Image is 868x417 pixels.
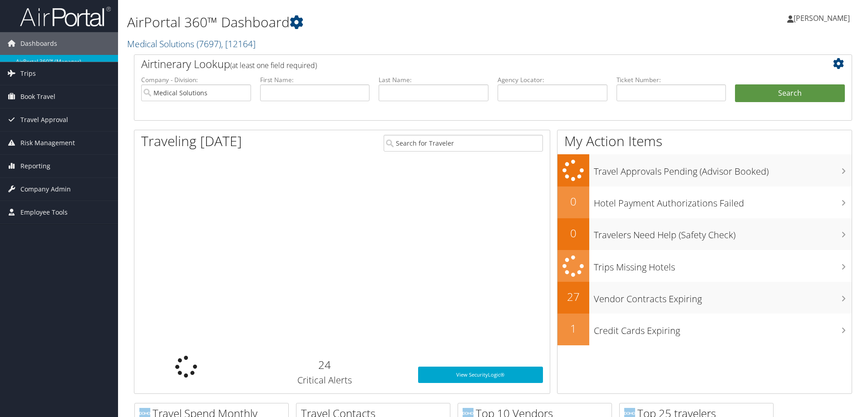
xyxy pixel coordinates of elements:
h2: 0 [557,226,589,241]
h3: Hotel Payment Authorizations Failed [594,192,852,210]
span: , [ 12164 ] [221,38,256,50]
span: Book Travel [20,85,55,108]
h3: Travelers Need Help (Safety Check) [594,224,852,241]
label: Ticket Number: [616,75,726,84]
label: Company - Division: [141,75,251,84]
h2: Airtinerary Lookup [141,56,785,72]
h3: Credit Cards Expiring [594,320,852,337]
label: First Name: [260,75,370,84]
span: Company Admin [20,178,71,201]
span: [PERSON_NAME] [794,13,850,23]
input: Search for Traveler [384,135,543,152]
h3: Critical Alerts [245,374,404,387]
h2: 27 [557,289,589,304]
h1: AirPortal 360™ Dashboard [127,13,615,32]
a: Travel Approvals Pending (Advisor Booked) [557,154,852,186]
button: Search [735,84,845,103]
span: ( 7697 ) [197,38,221,50]
img: airportal-logo.png [20,6,111,27]
a: Medical Solutions [127,38,256,50]
span: Trips [20,62,36,85]
h2: 1 [557,321,589,336]
label: Agency Locator: [498,75,607,84]
span: Risk Management [20,132,75,154]
h3: Trips Missing Hotels [594,256,852,274]
a: Trips Missing Hotels [557,250,852,282]
a: 0Hotel Payment Authorizations Failed [557,186,852,218]
label: Last Name: [379,75,488,84]
h3: Travel Approvals Pending (Advisor Booked) [594,161,852,178]
h3: Vendor Contracts Expiring [594,288,852,305]
span: Dashboards [20,32,57,55]
a: View SecurityLogic® [418,367,543,383]
span: Reporting [20,155,50,177]
a: 1Credit Cards Expiring [557,314,852,345]
a: [PERSON_NAME] [787,5,859,32]
h1: Traveling [DATE] [141,132,242,151]
span: Travel Approval [20,108,68,131]
a: 0Travelers Need Help (Safety Check) [557,218,852,250]
span: Employee Tools [20,201,68,224]
h2: 0 [557,194,589,209]
h1: My Action Items [557,132,852,151]
a: 27Vendor Contracts Expiring [557,282,852,314]
span: (at least one field required) [230,60,317,70]
h2: 24 [245,357,404,373]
